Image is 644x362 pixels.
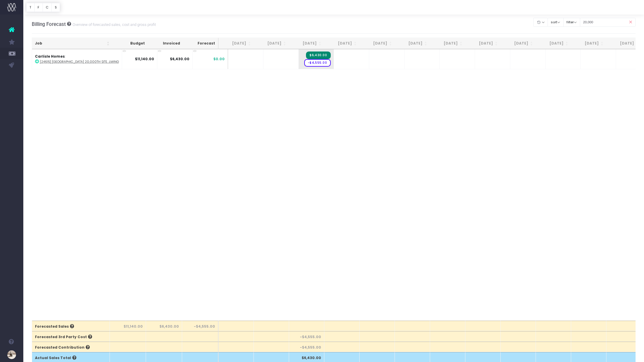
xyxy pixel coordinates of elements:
th: Sep 25: activate to sort column ascending [254,38,289,49]
th: Dec 25: activate to sort column ascending [360,38,395,49]
th: -$4,555.00 [289,342,324,352]
th: Invoiced [148,38,183,49]
th: Forecast [183,38,219,49]
button: filter [563,18,580,27]
strong: $11,140.00 [135,56,154,61]
button: F [34,3,43,12]
button: C [43,3,52,12]
th: Jan 26: activate to sort column ascending [395,38,430,49]
abbr: [24615] Carlisle 20,000th Site Start Campaign & Filming [40,60,119,64]
th: Apr 26: activate to sort column ascending [501,38,536,49]
td: : [32,49,122,69]
th: May 26: activate to sort column ascending [536,38,571,49]
span: wayahead Cost Forecast Item [304,59,331,67]
span: Billing Forecast [32,21,66,27]
strong: Carlisle Homes [35,54,65,59]
button: T [26,3,35,12]
strong: $6,430.00 [170,56,189,61]
button: sort [548,18,564,27]
th: Forecasted Contribution [32,342,110,352]
span: $0.00 [213,56,225,62]
th: -$4,555.00 [182,321,219,331]
img: images/default_profile_image.png [7,350,16,359]
th: Mar 26: activate to sort column ascending [465,38,501,49]
th: Jul 26: activate to sort column ascending [606,38,642,49]
span: Streamtime Invoice: 72171 – [24615] Carlisle 20,000th Site Start Campaign & Filming [306,52,330,59]
th: $6,430.00 [146,321,182,331]
button: S [51,3,60,12]
th: -$4,555.00 [289,331,324,342]
th: Budget [112,38,148,49]
small: Overview of forecasted sales, cost and gross profit [71,21,156,27]
th: Nov 25: activate to sort column ascending [324,38,360,49]
th: Feb 26: activate to sort column ascending [430,38,465,49]
th: Oct 25: activate to sort column ascending [289,38,324,49]
div: Vertical button group [26,3,60,12]
th: $11,140.00 [110,321,146,331]
th: Aug 25: activate to sort column ascending [219,38,254,49]
th: Job: activate to sort column ascending [32,38,112,49]
th: Jun 26: activate to sort column ascending [571,38,606,49]
input: Search... [580,18,636,27]
span: Forecasted Sales [35,324,74,329]
th: Forecasted 3rd Party Cost [32,331,110,342]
